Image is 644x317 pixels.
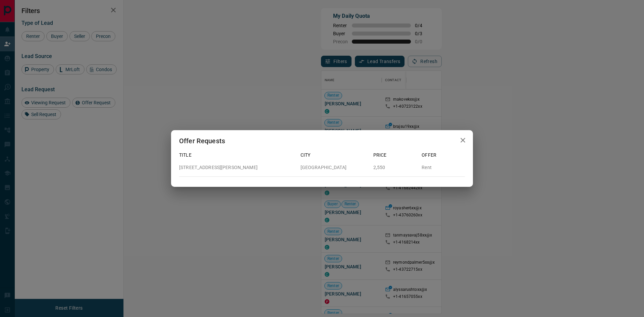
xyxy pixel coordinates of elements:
p: 2,550 [373,164,417,171]
p: City [301,152,368,159]
p: [STREET_ADDRESS][PERSON_NAME] [179,164,295,171]
p: Rent [422,164,465,171]
h2: Offer Requests [171,130,233,152]
p: Offer [422,152,465,159]
p: Title [179,152,295,159]
p: [GEOGRAPHIC_DATA] [301,164,368,171]
p: Price [373,152,417,159]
